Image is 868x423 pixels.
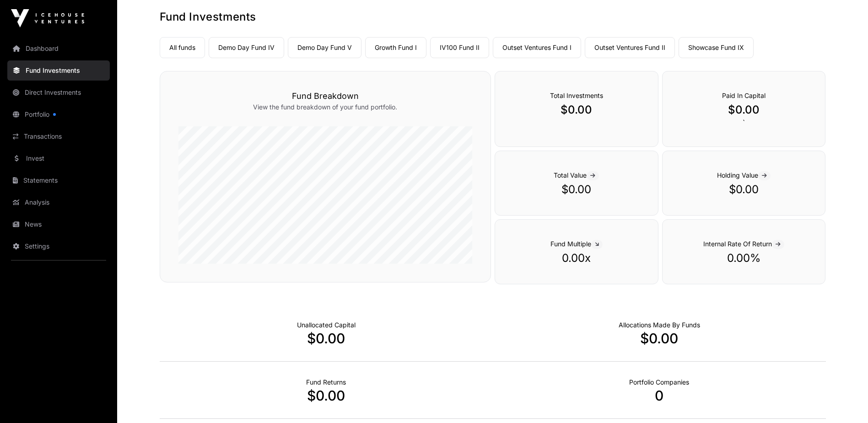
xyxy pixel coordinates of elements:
p: $0.00 [160,387,493,404]
p: 0.00% [681,251,807,266]
a: Growth Fund I [365,37,426,58]
a: Demo Day Fund IV [209,37,284,58]
h1: Fund Investments [160,10,826,24]
p: Cash not yet allocated [297,320,356,330]
a: Invest [7,148,110,168]
a: Showcase Fund IX [679,37,754,58]
a: Portfolio [7,104,110,125]
a: News [7,214,110,234]
p: Capital Deployed Into Companies [619,320,700,330]
p: $0.00 [493,330,826,347]
span: Fund Multiple [550,240,603,248]
p: View the fund breakdown of your fund portfolio. [178,103,472,112]
a: All funds [160,37,205,58]
a: Statements [7,170,110,190]
span: Total Investments [550,92,603,99]
a: Outset Ventures Fund I [493,37,581,58]
p: $0.00 [513,103,640,117]
p: $0.00 [160,330,493,347]
img: Icehouse Ventures Logo [11,9,84,27]
span: Internal Rate Of Return [703,240,784,248]
span: Total Value [554,171,599,179]
div: ` [662,71,826,147]
p: $0.00 [681,103,807,117]
a: Demo Day Fund V [288,37,361,58]
p: $0.00 [513,182,640,197]
a: Fund Investments [7,60,110,81]
a: IV100 Fund II [430,37,489,58]
iframe: Chat Widget [822,379,868,423]
p: $0.00 [681,182,807,197]
h3: Fund Breakdown [178,90,472,103]
a: Transactions [7,126,110,146]
a: Settings [7,236,110,256]
p: Number of Companies Deployed Into [629,378,689,387]
span: Holding Value [717,171,771,179]
a: Direct Investments [7,82,110,103]
a: Analysis [7,192,110,212]
p: 0.00x [513,251,640,266]
p: 0 [493,387,826,404]
span: Paid In Capital [722,92,766,99]
a: Dashboard [7,38,110,59]
p: Realised Returns from Funds [306,378,346,387]
a: Outset Ventures Fund II [585,37,675,58]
